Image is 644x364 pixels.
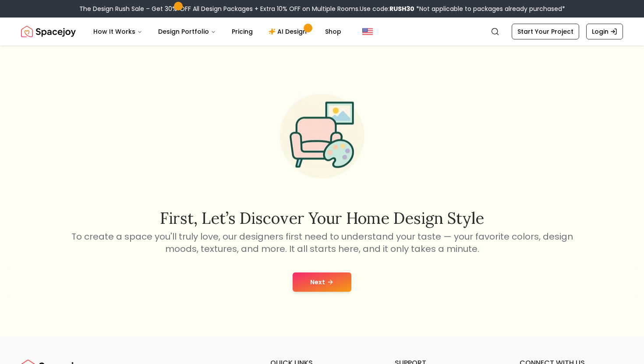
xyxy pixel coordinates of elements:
[586,24,623,39] a: Login
[86,23,348,40] nav: Main
[262,23,316,40] a: AI Design
[151,23,223,40] button: Design Portfolio
[21,23,76,40] img: Spacejoy Logo
[79,4,565,13] div: The Design Rush Sale – Get 30% OFF All Design Packages + Extra 10% OFF on Multiple Rooms.
[70,230,574,255] p: To create a space you'll truly love, our designers first need to understand your taste — your fav...
[21,23,76,40] a: Spacejoy
[225,23,260,40] a: Pricing
[318,23,348,40] a: Shop
[414,4,565,13] span: *Not applicable to packages already purchased*
[360,4,414,13] span: Use code:
[512,24,579,39] a: Start Your Project
[266,80,378,192] img: Start Style Quiz Illustration
[70,209,574,227] h2: First, let’s discover your home design style
[362,26,373,37] img: United States
[389,4,414,13] b: RUSH30
[21,18,623,46] nav: Global
[86,23,149,40] button: How It Works
[293,272,351,292] button: Next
